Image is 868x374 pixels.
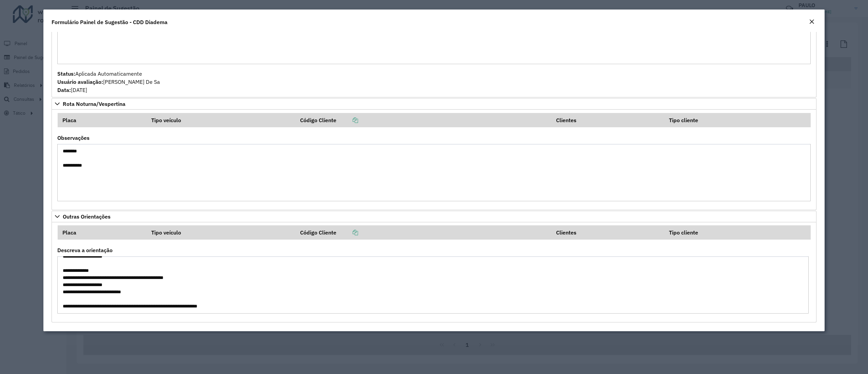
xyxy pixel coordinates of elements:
div: Rota Noturna/Vespertina [52,110,816,210]
th: Código Cliente [295,113,551,127]
th: Tipo cliente [664,113,811,127]
a: Copiar [336,117,358,124]
th: Placa [58,225,146,240]
label: Observações [57,134,90,142]
th: Tipo veículo [146,113,295,127]
th: Tipo veículo [146,225,295,240]
label: Descreva a orientação [57,246,113,254]
strong: Data: [57,87,71,93]
th: Código Cliente [295,225,551,240]
span: Outras Orientações [63,214,111,219]
th: Clientes [551,113,664,127]
h4: Formulário Painel de Sugestão - CDD Diadema [52,18,167,26]
button: Close [807,18,816,26]
th: Placa [58,113,146,127]
strong: Status: [57,70,75,77]
th: Clientes [551,225,664,240]
span: Rota Noturna/Vespertina [63,101,125,107]
span: Aplicada Automaticamente [PERSON_NAME] De Sa [DATE] [57,70,160,93]
th: Tipo cliente [664,225,811,240]
a: Rota Noturna/Vespertina [52,98,816,110]
a: Copiar [336,229,358,236]
a: Outras Orientações [52,211,816,222]
strong: Usuário avaliação: [57,78,103,85]
div: Outras Orientações [52,222,816,323]
em: Fechar [809,19,814,24]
